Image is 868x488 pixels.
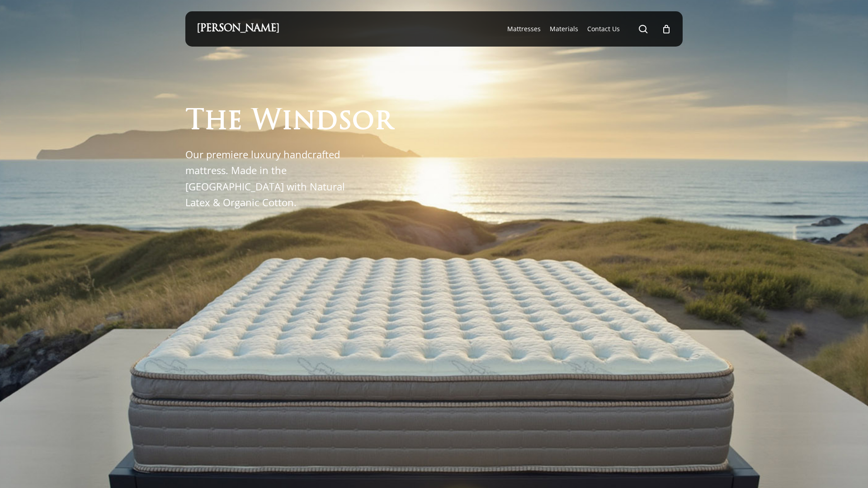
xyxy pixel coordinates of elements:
span: i [282,108,292,136]
a: Materials [550,24,578,33]
a: Cart [661,24,671,34]
span: Contact Us [587,24,620,33]
span: Materials [550,24,578,33]
span: e [227,108,242,136]
span: n [292,108,316,136]
h1: The Windsor [185,108,393,136]
span: W [251,108,282,136]
span: d [316,108,338,136]
nav: Main Menu [503,11,671,47]
span: r [374,108,393,136]
span: Mattresses [507,24,541,33]
span: o [352,108,374,136]
p: Our premiere luxury handcrafted mattress. Made in the [GEOGRAPHIC_DATA] with Natural Latex & Orga... [185,147,355,210]
span: s [338,108,352,136]
a: [PERSON_NAME] [197,24,279,34]
span: T [185,108,204,136]
a: Contact Us [587,24,620,33]
span: h [204,108,227,136]
a: Mattresses [507,24,541,33]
